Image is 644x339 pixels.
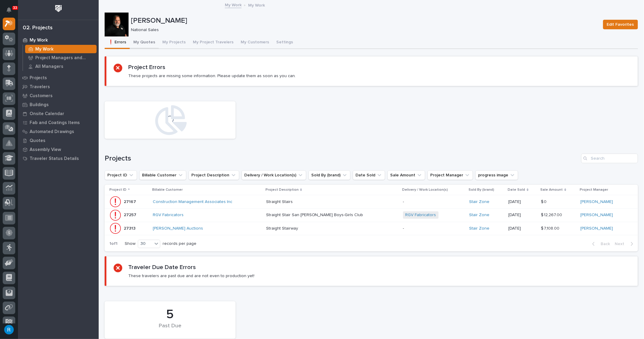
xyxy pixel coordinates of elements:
[309,170,350,180] button: Sold By (brand)
[105,208,638,222] tr: 2725727257 RGV Fabricators Straight Stair San [PERSON_NAME] Boys-Girls ClubStraight Stair San [PE...
[581,199,613,204] a: [PERSON_NAME]
[128,73,296,79] p: These projects are missing some information. Please update them as soon as you can.
[273,36,297,49] button: Settings
[18,127,99,136] a: Automated Drawings
[580,187,608,193] p: Project Manager
[30,93,53,99] p: Customers
[237,36,273,49] button: My Customers
[23,45,99,53] a: My Work
[469,213,489,218] a: Stair Zone
[248,1,265,8] p: My Work
[18,73,99,82] a: Projects
[189,170,239,180] button: Project Description
[469,199,489,204] a: Stair Zone
[35,55,94,61] p: Project Managers and Engineers
[125,241,135,246] p: Show
[30,38,48,43] p: My Work
[23,25,53,31] div: 02. Projects
[109,187,126,193] p: Project ID
[115,323,225,335] div: Past Due
[30,75,47,81] p: Projects
[3,323,15,336] button: users-avatar
[18,145,99,154] a: Assembly View
[163,241,196,246] p: records per page
[541,187,563,193] p: Sale Amount
[152,187,183,193] p: Billable Customer
[509,199,536,204] p: [DATE]
[509,226,536,231] p: [DATE]
[18,109,99,118] a: Onsite Calendar
[124,198,137,204] p: 27167
[18,118,99,127] a: Fab and Coatings Items
[105,222,638,235] tr: 2731327313 [PERSON_NAME] Auctions Straight StairwayStraight Stairway -Stair Zone [DATE]$ 7,108.00...
[403,226,465,231] p: -
[541,198,548,204] p: $ 0
[124,211,138,218] p: 27257
[35,64,63,69] p: All Managers
[581,213,613,218] a: [PERSON_NAME]
[159,36,189,49] button: My Projects
[18,136,99,145] a: Quotes
[402,187,448,193] p: Delivery / Work Location(s)
[541,225,561,231] p: $ 7,108.00
[475,170,518,180] button: progress image
[468,187,494,193] p: Sold By (brand)
[353,170,385,180] button: Date Sold
[469,226,489,231] a: Stair Zone
[105,154,579,163] h1: Projects
[30,84,50,90] p: Travelers
[115,307,225,322] div: 5
[509,213,536,218] p: [DATE]
[403,199,465,204] p: -
[225,1,242,8] a: My Work
[18,91,99,100] a: Customers
[30,138,45,143] p: Quotes
[138,241,152,247] div: 30
[105,236,122,251] p: 1 of 1
[23,54,99,62] a: Project Managers and Engineers
[581,154,638,163] input: Search
[30,111,64,117] p: Onsite Calendar
[153,226,203,231] a: [PERSON_NAME] Auctions
[387,170,425,180] button: Sale Amount
[603,20,638,29] button: Edit Favorites
[613,241,638,247] button: Next
[587,241,613,247] button: Back
[508,187,525,193] p: Date Sold
[581,226,613,231] a: [PERSON_NAME]
[266,198,294,204] p: Straight Stairs
[607,21,634,28] span: Edit Favorites
[18,82,99,91] a: Travelers
[53,3,64,14] img: Workspace Logo
[153,199,232,204] a: Construction Management Associates Inc
[189,36,237,49] button: My Project Travelers
[405,213,436,218] a: RGV Fabricators
[428,170,473,180] button: Project Manager
[13,6,17,10] p: 33
[615,241,628,247] span: Next
[265,187,299,193] p: Project Description
[139,170,186,180] button: Billable Customer
[131,16,598,25] p: [PERSON_NAME]
[18,36,99,45] a: My Work
[128,64,165,71] h2: Project Errors
[23,62,99,71] a: All Managers
[105,36,130,49] button: ❗ Errors
[30,147,61,152] p: Assembly View
[128,273,254,279] p: These travelers are past due and are not even to production yet!
[30,120,80,126] p: Fab and Coatings Items
[105,195,638,208] tr: 2716727167 Construction Management Associates Inc Straight StairsStraight Stairs -Stair Zone [DAT...
[105,170,137,180] button: Project ID
[266,225,299,231] p: Straight Stairway
[131,28,596,33] p: National Sales
[130,36,159,49] button: My Quotes
[18,154,99,163] a: Traveler Status Details
[30,102,49,108] p: Buildings
[30,156,79,161] p: Traveler Status Details
[266,211,364,218] p: Straight Stair San [PERSON_NAME] Boys-Girls Club
[597,241,610,247] span: Back
[124,225,137,231] p: 27313
[7,7,15,17] div: Notifications33
[541,211,564,218] p: $ 12,267.00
